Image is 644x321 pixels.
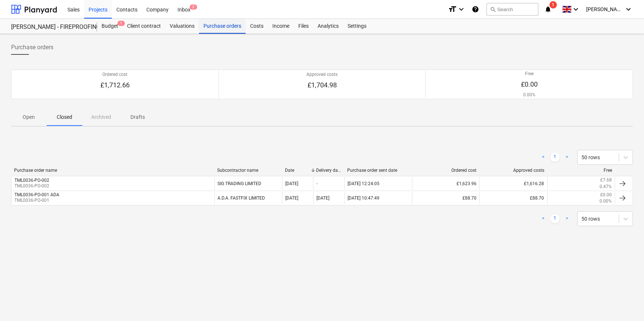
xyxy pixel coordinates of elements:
div: £88.70 [479,192,547,204]
a: Page 1 is your current page [551,214,560,223]
a: Income [268,19,294,34]
p: £0.00 [521,80,538,89]
p: 0.00% [600,198,612,204]
p: TML0036-PO-002 [14,183,49,189]
p: 0.00% [521,92,538,98]
a: Page 1 is your current page [551,153,560,162]
p: Approved costs [307,71,338,78]
i: format_size [448,5,457,14]
span: 2 [190,4,197,10]
div: [DATE] [285,195,298,201]
div: £88.70 [412,192,480,204]
div: Delivery date [316,168,341,173]
a: Costs [246,19,268,34]
a: Next page [562,214,571,223]
a: Settings [343,19,371,34]
div: SIG TRADING LIMITED [215,177,282,190]
div: [DATE] 10:47:49 [348,195,379,201]
div: Budget [97,19,123,34]
a: Valuations [165,19,199,34]
div: Approved costs [483,168,545,173]
a: Files [294,19,313,34]
a: Previous page [539,214,548,223]
div: [DATE] [316,195,329,201]
a: Client contract [123,19,165,34]
span: 1 [117,21,125,26]
p: £7.68 [600,177,612,183]
p: Closed [56,113,73,121]
i: Knowledge base [472,5,479,14]
p: 0.47% [600,184,612,190]
a: Analytics [313,19,343,34]
div: TML0036-PO-001 ADA [14,192,59,197]
i: keyboard_arrow_down [571,5,580,14]
span: Purchase orders [11,43,53,52]
div: [DATE] [285,181,298,186]
button: Search [487,3,538,16]
a: Purchase orders [199,19,246,34]
p: Ordered cost [100,71,130,78]
div: - [316,181,318,186]
div: A.D.A. FASTFIX LIMITED [215,192,282,204]
p: Drafts [129,113,147,121]
div: Purchase order sent date [347,168,409,173]
p: Free [521,71,538,77]
div: [DATE] 12:24:05 [348,181,379,186]
span: 1 [550,1,557,9]
div: TML0036-PO-002 [14,178,49,183]
div: Subcontractor name [217,168,279,173]
div: Ordered cost [415,168,477,173]
a: Previous page [539,153,548,162]
div: £1,616.28 [479,177,547,190]
i: notifications [544,5,552,14]
i: keyboard_arrow_down [624,5,633,14]
div: Date [285,168,310,173]
p: Open [20,113,38,121]
span: search [490,6,496,12]
iframe: Chat Widget [607,285,644,321]
i: keyboard_arrow_down [457,5,466,14]
p: TML0036-PO-001 [14,197,59,204]
p: £0.00 [600,192,612,198]
div: Free [550,168,612,173]
div: [PERSON_NAME] - FIREPROOFING [11,23,88,31]
span: [PERSON_NAME] [586,6,623,12]
p: £1,704.98 [307,81,338,90]
a: Next page [562,153,571,162]
div: £1,623.96 [412,177,480,190]
p: £1,712.66 [100,81,130,90]
div: Purchase order name [14,168,211,173]
a: Budget1 [97,19,123,34]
